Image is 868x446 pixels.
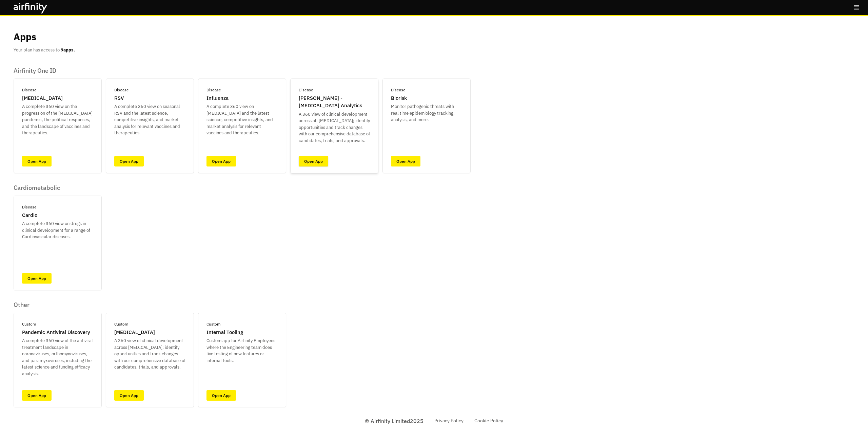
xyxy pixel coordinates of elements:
[206,329,243,336] p: Internal Tooling
[22,273,52,284] a: Open App
[114,337,185,371] p: A 360 view of clinical development across [MEDICAL_DATA]; identify opportunities and track change...
[206,94,229,102] p: Influenza
[22,94,63,102] p: [MEDICAL_DATA]
[299,156,328,166] a: Open App
[114,156,144,166] a: Open App
[114,329,155,336] p: [MEDICAL_DATA]
[14,67,471,74] p: Airfinity One ID
[391,103,462,123] p: Monitor pathogenic threats with real time epidemiology tracking, analysis, and more.
[434,417,463,424] a: Privacy Policy
[22,103,93,136] p: A complete 360 view on the progression of the [MEDICAL_DATA] pandemic, the political responses, a...
[206,321,220,327] p: Custom
[365,417,423,425] p: © Airfinity Limited 2025
[391,87,406,93] p: Disease
[22,329,90,336] p: Pandemic Antiviral Discovery
[206,156,236,166] a: Open App
[22,204,37,210] p: Disease
[206,103,278,136] p: A complete 360 view on [MEDICAL_DATA] and the latest science, competitive insights, and market an...
[114,390,144,401] a: Open App
[61,47,75,53] b: 9 apps.
[14,30,36,44] p: Apps
[22,220,93,240] p: A complete 360 view on drugs in clinical development for a range of Cardiovascular diseases.
[391,94,407,102] p: Biorisk
[114,321,128,327] p: Custom
[22,211,37,219] p: Cardio
[22,87,37,93] p: Disease
[206,337,278,364] p: Custom app for Airfinity Employees where the Engineering team does live testing of new features o...
[299,94,370,110] p: [PERSON_NAME] - [MEDICAL_DATA] Analytics
[22,390,52,401] a: Open App
[114,87,129,93] p: Disease
[22,321,36,327] p: Custom
[114,103,185,136] p: A complete 360 view on seasonal RSV and the latest science, competitive insights, and market anal...
[299,87,313,93] p: Disease
[474,417,503,424] a: Cookie Policy
[114,94,124,102] p: RSV
[206,87,221,93] p: Disease
[14,184,102,192] p: Cardiometabolic
[14,47,75,53] p: Your plan has access to
[14,301,286,309] p: Other
[22,156,52,166] a: Open App
[22,337,93,377] p: A complete 360 view of the antiviral treatment landscape in coronaviruses, orthomyxoviruses, and ...
[391,156,420,166] a: Open App
[299,111,370,144] p: A 360 view of clinical development across all [MEDICAL_DATA]; identify opportunities and track ch...
[206,390,236,401] a: Open App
